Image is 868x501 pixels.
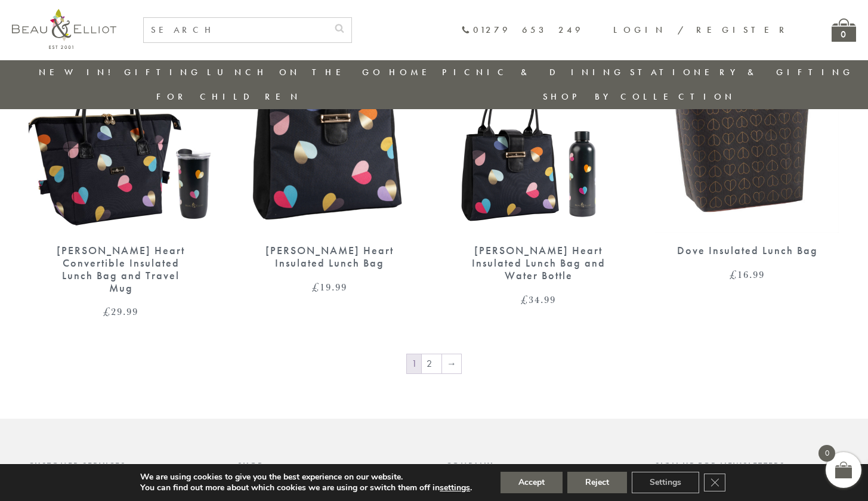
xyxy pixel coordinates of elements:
a: Page 2 [422,354,441,373]
p: You can find out more about which cookies we are using or switch them off in . [140,483,472,493]
a: Home [389,66,437,78]
bdi: 34.99 [521,292,556,307]
span: £ [103,304,111,318]
button: Settings [632,472,699,493]
div: Shop [237,460,422,470]
img: logo [12,9,116,49]
span: £ [312,280,320,294]
div: [PERSON_NAME] Heart Insulated Lunch Bag [258,245,401,269]
a: Login / Register [613,24,790,36]
a: New in! [39,66,119,78]
a: For Children [156,91,301,103]
a: → [442,354,461,373]
div: [PERSON_NAME] Heart Convertible Insulated Lunch Bag and Travel Mug [50,245,193,294]
a: Picnic & Dining [442,66,625,78]
a: 0 [832,18,856,42]
button: Close GDPR Cookie Banner [704,474,725,491]
a: Gifting [124,66,202,78]
p: We are using cookies to give you the best experience on our website. [140,472,472,483]
a: Shop by collection [543,91,736,103]
bdi: 16.99 [730,267,765,282]
div: Dove Insulated Lunch Bag [676,245,819,257]
div: [PERSON_NAME] Heart Insulated Lunch Bag and Water Bottle [467,245,610,282]
button: Accept [501,472,563,493]
nav: Product Pagination [29,353,840,377]
a: 01279 653 249 [461,25,583,35]
a: Lunch On The Go [207,66,384,78]
div: Company [446,460,631,470]
span: £ [730,267,737,282]
bdi: 19.99 [312,280,347,294]
button: Reject [567,472,627,493]
span: £ [521,292,529,307]
span: Page 1 [407,354,421,373]
span: 0 [818,445,835,462]
div: Sign up for newsletters [655,460,840,470]
input: SEARCH [144,18,328,42]
a: Stationery & Gifting [630,66,854,78]
div: Customer Services [29,460,214,470]
bdi: 29.99 [103,304,138,318]
button: settings [440,483,470,493]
